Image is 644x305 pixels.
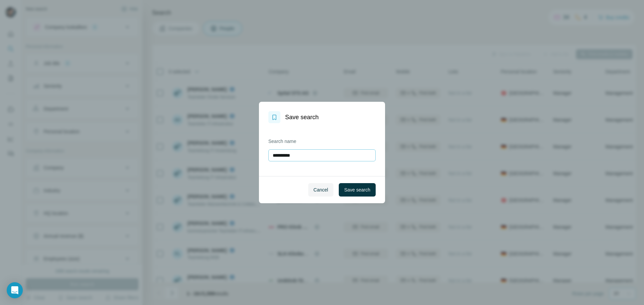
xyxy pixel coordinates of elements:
[314,186,328,193] span: Cancel
[308,183,334,197] button: Cancel
[285,112,319,122] h1: Save search
[344,186,370,193] span: Save search
[339,183,376,197] button: Save search
[268,138,376,145] label: Search name
[7,282,23,298] div: Open Intercom Messenger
